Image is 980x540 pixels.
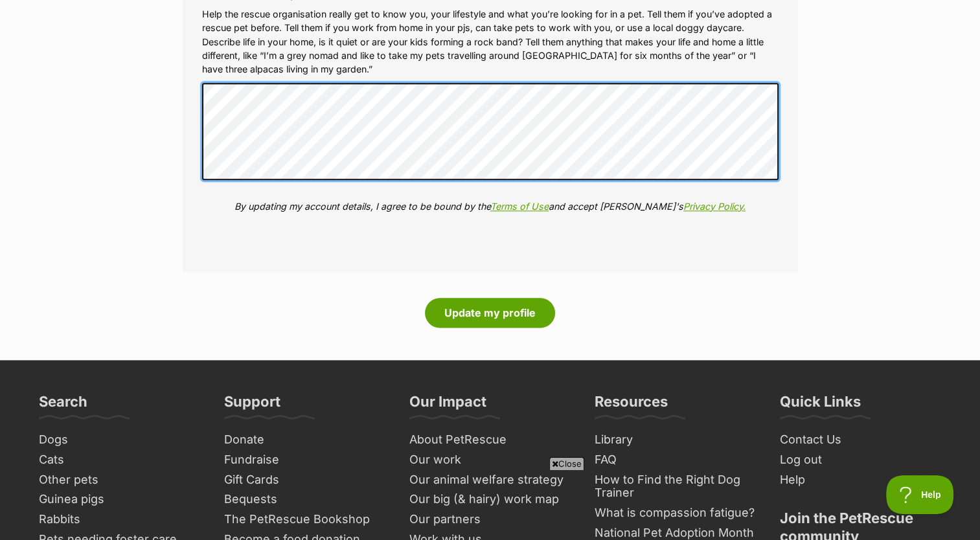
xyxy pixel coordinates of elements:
[34,510,206,530] a: Rabbits
[219,470,391,490] a: Gift Cards
[255,475,726,534] iframe: Advertisement
[219,489,391,510] a: Bequests
[683,201,746,212] a: Privacy Policy.
[34,489,206,510] a: Guinea pigs
[425,298,555,328] button: Update my profile
[404,450,576,470] a: Our work
[490,201,549,212] a: Terms of Use
[34,430,206,450] a: Dogs
[39,392,87,418] h3: Search
[775,430,947,450] a: Contact Us
[589,430,762,450] a: Library
[202,7,779,76] p: Help the rescue organisation really get to know you, your lifestyle and what you’re looking for i...
[886,475,954,514] iframe: Help Scout Beacon - Open
[589,450,762,470] a: FAQ
[34,470,206,490] a: Other pets
[595,392,668,418] h3: Resources
[219,510,391,530] a: The PetRescue Bookshop
[219,430,391,450] a: Donate
[549,457,584,470] span: Close
[780,392,861,418] h3: Quick Links
[224,392,280,418] h3: Support
[775,470,947,490] a: Help
[202,199,779,213] p: By updating my account details, I agree to be bound by the and accept [PERSON_NAME]'s
[219,450,391,470] a: Fundraise
[404,430,576,450] a: About PetRescue
[409,392,486,418] h3: Our Impact
[34,450,206,470] a: Cats
[775,450,947,470] a: Log out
